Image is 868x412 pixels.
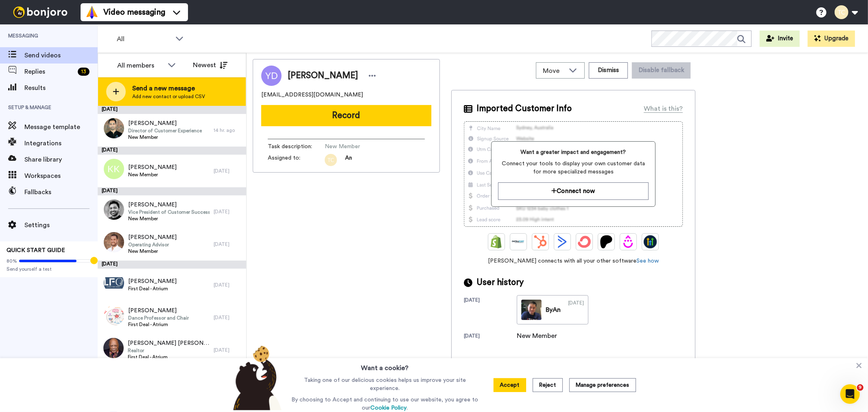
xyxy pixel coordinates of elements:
img: Shopify [490,235,503,248]
span: Vice President of Customer Success [128,209,210,215]
div: [DATE] [98,187,246,195]
span: Move [543,66,565,76]
img: Patreon [600,235,613,248]
span: New Member [325,142,402,151]
button: Record [261,105,431,126]
span: New Member [128,134,202,140]
span: 9 [857,384,864,391]
a: Cookie Policy [370,405,407,411]
span: First Deal - Atrium [128,354,210,360]
button: Accept [494,378,526,392]
span: Integrations [24,138,98,148]
img: Ontraport [512,235,525,248]
div: [DATE] [464,297,517,324]
img: ConvertKit [578,235,591,248]
span: Realtor [128,347,210,354]
span: First Deal - Atrium [128,285,177,292]
span: Operating Advisor [128,241,177,248]
div: [DATE] [98,147,246,155]
button: Invite [760,31,800,47]
img: e903244b-5e95-4598-93db-8ceb31f563cb.jpg [103,338,124,358]
img: vm-color.svg [85,6,98,19]
div: All members [117,61,164,70]
span: Task description : [268,142,325,151]
span: New Member [128,215,210,222]
div: [DATE] [214,208,242,215]
span: [PERSON_NAME] [128,201,210,209]
img: 3b7668fd-0f06-4d3a-8156-872daa38257f.jpg [104,273,124,293]
img: 6ffc37e3-7a57-4b58-8769-2d2218edc3bd.jpg [104,199,124,220]
img: Drip [622,235,635,248]
span: [PERSON_NAME] [128,233,177,241]
img: ActiveCampaign [556,235,569,248]
div: What is this? [644,104,683,114]
span: [PERSON_NAME] [128,119,202,127]
span: [PERSON_NAME] [128,307,189,315]
img: GoHighLevel [644,235,657,248]
span: New Member [128,248,177,254]
iframe: Intercom live chat [840,384,860,404]
div: [DATE] [98,106,246,114]
span: Director of Customer Experience [128,127,202,134]
img: 43140cb5-17c0-4871-be9a-8aff15c0aa4c-thumb.jpg [521,300,542,320]
div: [DATE] [214,168,242,174]
div: [DATE] [214,347,242,353]
div: [DATE] [464,333,517,341]
img: Hubspot [534,235,547,248]
span: Add new contact or upload CSV [132,93,205,100]
span: Fallbacks [24,187,98,197]
img: kk.png [104,159,124,179]
div: [DATE] [214,241,242,248]
img: 71816507-17a3-48c4-a5ae-2d6450d9b6a4.jpg [104,232,124,252]
span: User history [477,276,524,289]
span: Message template [24,122,98,132]
h3: Want a cookie? [361,358,409,373]
span: Imported Customer Info [477,103,572,115]
button: Upgrade [808,31,855,47]
span: All [117,34,171,44]
img: Image of Yasmina Darveniza [261,66,282,86]
span: Send a new message [132,83,205,93]
button: Newest [187,57,234,73]
span: [PERSON_NAME] [128,163,177,171]
span: New Member [128,171,177,178]
div: [DATE] [214,314,242,321]
button: Dismiss [589,62,628,79]
img: bear-with-cookie.png [226,345,286,410]
span: Share library [24,155,98,164]
span: [EMAIL_ADDRESS][DOMAIN_NAME] [261,91,363,99]
span: Workspaces [24,171,98,181]
span: Want a greater impact and engagement? [498,148,648,156]
span: [PERSON_NAME] [PERSON_NAME] [128,339,210,347]
span: Send yourself a test [7,266,91,272]
button: Connect now [498,182,648,200]
span: QUICK START GUIDE [7,248,65,253]
a: See how [636,258,659,264]
div: [DATE] [214,282,242,288]
button: Reject [533,378,563,392]
div: 14 hr. ago [214,127,242,134]
span: [PERSON_NAME] [128,277,177,285]
img: bj-logo-header-white.svg [10,7,71,18]
span: 80% [7,258,17,264]
span: Assigned to: [268,154,325,166]
div: [DATE] [98,261,246,269]
span: Replies [24,67,74,77]
span: Results [24,83,98,93]
span: Send videos [24,50,98,60]
div: [DATE] [568,300,584,320]
a: ByAn[DATE] [517,295,588,324]
span: First Deal - Atrium [128,321,189,328]
div: 13 [78,68,90,76]
span: Connect your tools to display your own customer data for more specialized messages [498,160,648,176]
span: An [345,154,352,166]
p: By choosing to Accept and continuing to use our website, you agree to our . [289,396,480,412]
span: [PERSON_NAME] [288,70,358,82]
span: [PERSON_NAME] connects with all your other software [464,257,683,265]
img: tc.png [325,154,337,166]
img: fe125b3f-d493-4716-8b51-b2d13b897258.jpg [104,118,124,138]
div: New Member [517,331,558,341]
span: Dance Professor and Chair [128,315,189,321]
